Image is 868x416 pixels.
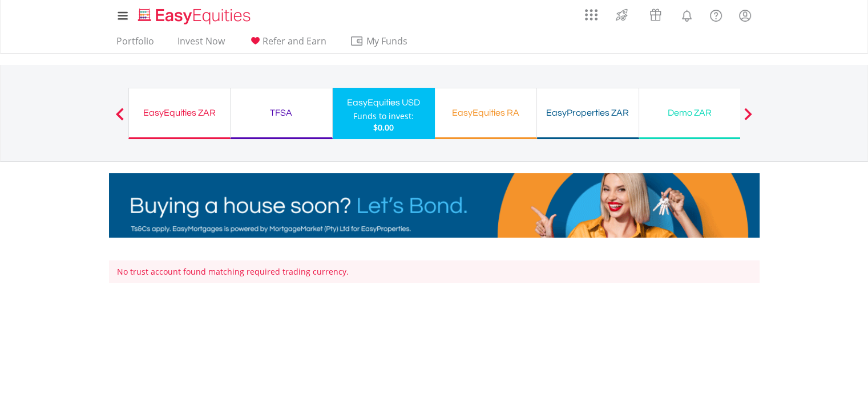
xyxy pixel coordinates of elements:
[737,113,760,125] button: Next
[544,105,632,121] div: EasyProperties ZAR
[639,3,672,24] a: Vouchers
[109,173,760,238] img: EasyMortage Promotion Banner
[373,122,394,133] span: $0.00
[340,95,428,111] div: EasyEquities USD
[109,260,760,283] div: No trust account found matching required trading currency.
[350,34,425,48] span: My Funds
[136,7,255,26] img: EasyEquities_Logo.png
[353,111,414,122] div: Funds to invest:
[646,105,734,121] div: Demo ZAR
[134,3,255,26] a: Home page
[136,105,223,121] div: EasyEquities ZAR
[108,113,131,125] button: Previous
[263,35,326,47] span: Refer and Earn
[730,3,760,28] a: My Profile
[442,105,530,121] div: EasyEquities RA
[585,9,597,21] img: grid-menu-icon.svg
[612,6,631,24] img: thrive-v2.svg
[112,35,159,53] a: Portfolio
[237,105,325,121] div: TFSA
[646,6,665,24] img: vouchers-v2.svg
[701,3,730,26] a: FAQ's and Support
[173,35,229,53] a: Invest Now
[672,3,701,26] a: Notifications
[244,35,331,53] a: Refer and Earn
[578,3,605,21] a: AppsGrid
